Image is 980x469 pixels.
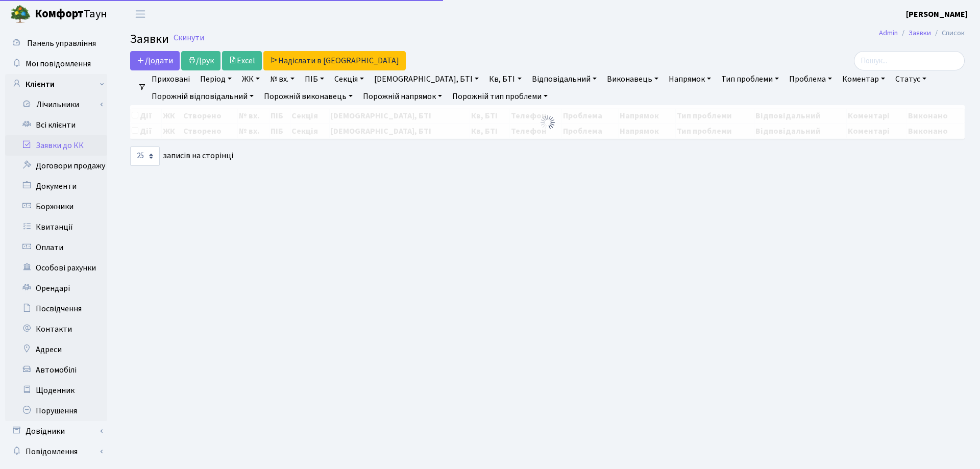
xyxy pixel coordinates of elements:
a: Admin [879,28,898,38]
a: Клієнти [5,74,107,94]
img: logo.png [10,4,31,24]
a: Оплати [5,237,107,258]
a: Excel [222,51,262,70]
a: ПІБ [301,70,328,88]
a: Коментар [838,70,889,88]
a: Заявки до КК [5,135,107,156]
a: Порожній виконавець [260,88,357,105]
a: [PERSON_NAME] [906,8,968,20]
a: Порожній тип проблеми [448,88,552,105]
a: ЖК [238,70,264,88]
a: Виконавець [603,70,663,88]
span: Панель управління [27,38,96,49]
input: Пошук... [854,51,965,70]
a: Боржники [5,196,107,217]
a: Особові рахунки [5,258,107,278]
a: Приховані [148,70,194,88]
a: Мої повідомлення [5,54,107,74]
a: [DEMOGRAPHIC_DATA], БТІ [370,70,483,88]
a: Щоденник [5,380,107,401]
a: Тип проблеми [717,70,783,88]
a: Орендарі [5,278,107,299]
a: Статус [891,70,930,88]
a: Повідомлення [5,441,107,462]
a: Порожній відповідальний [148,88,258,105]
a: Друк [181,51,220,70]
label: записів на сторінці [130,146,233,166]
a: Проблема [785,70,836,88]
b: [PERSON_NAME] [906,9,968,20]
span: Додати [137,55,173,66]
img: Обробка... [540,114,556,131]
li: Список [931,28,965,39]
a: Квитанції [5,217,107,237]
a: Порушення [5,401,107,421]
a: Заявки [909,28,931,38]
a: Договори продажу [5,156,107,176]
a: Секція [330,70,368,88]
a: Відповідальний [528,70,601,88]
a: Період [196,70,236,88]
a: Документи [5,176,107,196]
a: Адреси [5,339,107,360]
nav: breadcrumb [864,22,980,44]
b: Комфорт [35,6,84,22]
a: № вх. [266,70,299,88]
a: Кв, БТІ [485,70,525,88]
a: Контакти [5,319,107,339]
button: Переключити навігацію [128,6,153,22]
span: Мої повідомлення [26,58,91,69]
a: Довідники [5,421,107,441]
a: Порожній напрямок [359,88,446,105]
a: Автомобілі [5,360,107,380]
a: Посвідчення [5,299,107,319]
a: Лічильники [12,94,107,115]
a: Надіслати в [GEOGRAPHIC_DATA] [263,51,406,70]
a: Напрямок [665,70,715,88]
a: Додати [130,51,180,70]
a: Всі клієнти [5,115,107,135]
select: записів на сторінці [130,146,160,166]
span: Таун [35,6,107,23]
span: Заявки [130,30,169,48]
a: Панель управління [5,33,107,54]
a: Скинути [174,33,204,43]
